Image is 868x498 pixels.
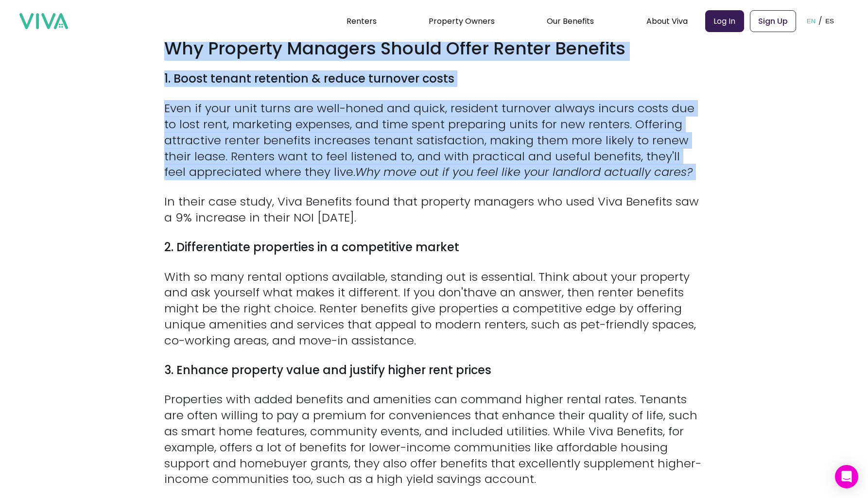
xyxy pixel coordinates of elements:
[646,9,688,33] div: About Viva
[164,269,704,349] p: With so many rental options available, standing out is essential. Think about your property and a...
[19,13,68,30] img: viva
[750,10,796,32] a: Sign Up
[547,9,594,33] div: Our Benefits
[822,6,837,36] button: ES
[835,465,858,488] div: Open Intercom Messenger
[164,392,704,487] p: Properties with added benefits and amenities can command higher rental rates. Tenants are often w...
[164,362,491,378] strong: 3. Enhance property value and justify higher rent prices
[164,101,704,180] p: Even if your unit turns are well-honed and quick, resident turnover always incurs costs due to lo...
[164,36,625,61] strong: Why Property Managers Should Offer Renter Benefits
[429,16,495,27] a: Property Owners
[347,16,377,27] a: Renters
[705,10,744,32] a: Log In
[818,14,822,28] p: /
[164,239,459,255] strong: 2. Differentiate properties in a competitive market
[804,6,819,36] button: EN
[164,70,454,86] strong: 1. Boost tenant retention & reduce turnover costs
[164,194,704,226] p: In their case study, Viva Benefits found that property managers who used Viva Benefits saw a 9% i...
[355,164,693,180] em: Why move out if you feel like your landlord actually cares?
